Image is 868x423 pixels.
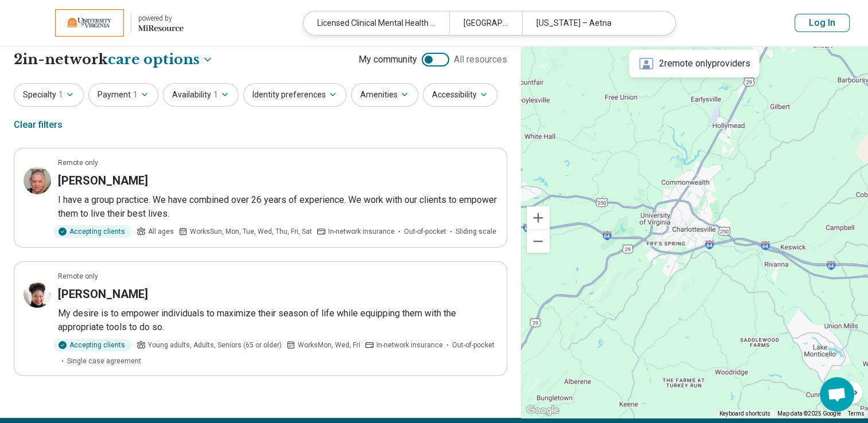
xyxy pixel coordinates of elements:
div: [GEOGRAPHIC_DATA], [GEOGRAPHIC_DATA] [449,11,522,35]
span: 1 [59,89,63,101]
div: Accepting clients [53,339,132,351]
span: Single case agreement [67,356,141,366]
span: Works Mon, Wed, Fri [298,340,360,350]
span: Sliding scale [456,226,496,237]
a: Open this area in Google Maps (opens a new window) [524,403,562,418]
button: Availability1 [163,83,239,107]
p: Remote only [58,271,98,281]
button: Zoom out [527,230,550,253]
button: Identity preferences [243,83,347,107]
div: Accepting clients [53,225,132,238]
span: Works Sun, Mon, Tue, Wed, Thu, Fri, Sat [190,226,312,237]
h3: [PERSON_NAME] [58,173,148,189]
span: Map data ©2025 Google [777,410,841,417]
span: My community [359,53,417,66]
span: Out-of-pocket [452,340,495,350]
button: Care options [108,50,213,69]
div: powered by [138,13,184,23]
span: All resources [454,53,507,66]
p: I have a group practice. We have combined over 26 years of experience. We work with our clients t... [58,193,497,221]
span: In-network insurance [376,340,443,350]
img: University of Virginia [55,9,124,37]
div: [US_STATE] – Aetna [522,11,668,35]
p: Remote only [58,158,98,168]
button: Keyboard shortcuts [719,410,770,418]
button: Log In [795,14,850,32]
h1: 2 in-network [14,50,213,69]
div: Clear filters [14,111,63,139]
div: 2 remote only providers [629,50,760,77]
span: Out-of-pocket [404,226,446,237]
span: All ages [148,226,174,237]
a: Terms (opens in new tab) [848,410,865,417]
span: In-network insurance [328,226,395,237]
button: Zoom in [527,206,550,229]
a: University of Virginiapowered by [18,9,184,37]
span: Young adults, Adults, Seniors (65 or older) [148,340,282,350]
button: Payment1 [88,83,158,107]
button: Amenities [351,83,418,107]
span: 1 [213,89,218,101]
span: 1 [133,89,138,101]
h3: [PERSON_NAME] [58,286,148,302]
span: care options [108,50,200,69]
p: My desire is to empower individuals to maximize their season of life while equipping them with th... [58,307,497,334]
div: Licensed Clinical Mental Health Counselor (LCMHC) [303,11,449,35]
div: Open chat [820,377,854,412]
button: Accessibility [423,83,497,107]
button: Specialty1 [14,83,84,107]
img: Google [524,403,562,418]
button: Map camera controls [839,381,862,404]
